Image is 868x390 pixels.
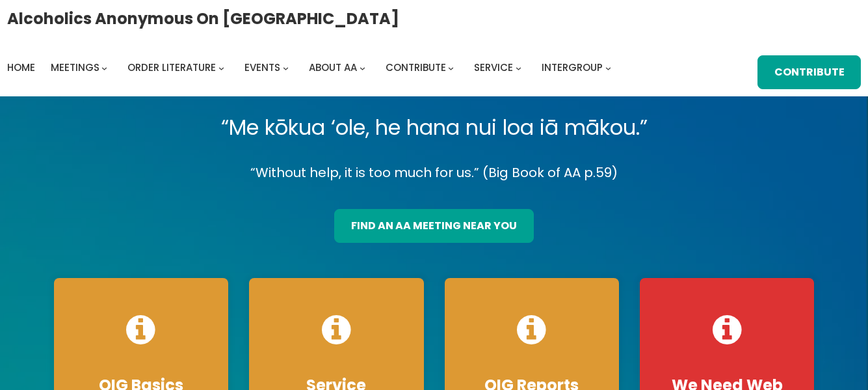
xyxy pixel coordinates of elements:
[244,61,280,74] span: Events
[44,109,825,146] p: “Me kōkua ‘ole, he hana nui loa iā mākou.”
[334,209,533,243] a: find an aa meeting near you
[542,59,603,77] a: Intergroup
[386,61,446,74] span: Contribute
[7,5,399,33] a: Alcoholics Anonymous on [GEOGRAPHIC_DATA]
[51,59,99,77] a: Meetings
[101,64,107,70] button: Meetings submenu
[309,59,357,77] a: About AA
[542,61,603,74] span: Intergroup
[309,61,357,74] span: About AA
[127,61,216,74] span: Order Literature
[218,64,224,70] button: Order Literature submenu
[283,64,289,70] button: Events submenu
[244,59,280,77] a: Events
[516,64,521,70] button: Service submenu
[44,161,825,184] p: “Without help, it is too much for us.” (Big Book of AA p.59)
[474,59,513,77] a: Service
[7,59,616,77] nav: Intergroup
[386,59,446,77] a: Contribute
[7,59,35,77] a: Home
[360,64,365,70] button: About AA submenu
[757,55,861,89] a: Contribute
[7,61,35,74] span: Home
[605,64,611,70] button: Intergroup submenu
[448,64,454,70] button: Contribute submenu
[474,61,513,74] span: Service
[51,61,99,74] span: Meetings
